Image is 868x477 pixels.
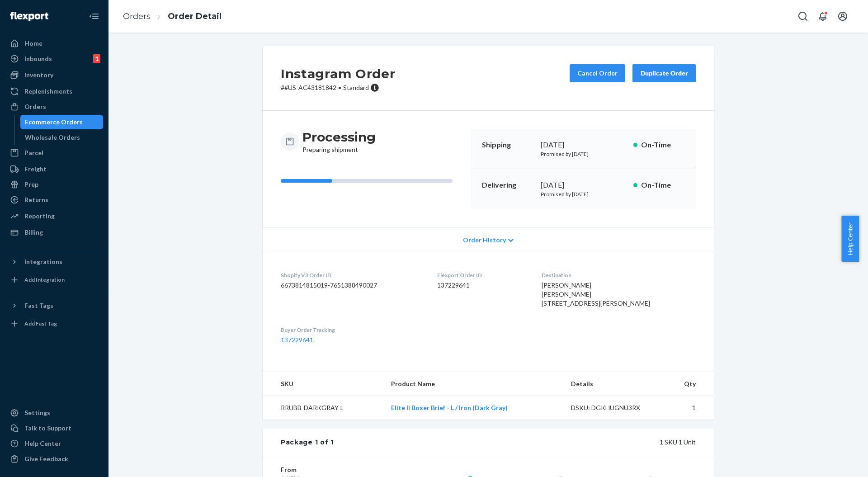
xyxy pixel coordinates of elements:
button: Cancel Order [570,64,625,82]
a: Replenishments [5,84,103,99]
a: Elite II Boxer Brief - L / Iron (Dark Gray) [391,404,508,411]
a: Order Detail [168,11,222,21]
div: Billing [24,228,43,237]
button: Duplicate Order [632,64,696,82]
a: Parcel [5,146,103,160]
span: Order History [463,236,506,245]
td: RRUBB-DARKGRAY-L [263,396,384,420]
p: Promised by [DATE] [541,190,626,198]
div: Reporting [24,212,55,221]
div: Replenishments [24,87,72,96]
div: [DATE] [541,140,626,150]
a: 137229641 [281,336,313,344]
a: Inventory [5,68,103,82]
a: Prep [5,177,103,192]
h2: Instagram Order [281,64,396,83]
div: Prep [24,180,38,189]
div: Parcel [24,148,43,157]
h3: Processing [302,129,376,145]
div: Orders [24,102,46,111]
p: Shipping [482,140,533,150]
a: Freight [5,162,103,176]
div: Inventory [24,71,53,80]
td: 1 [663,396,714,420]
button: Fast Tags [5,298,103,313]
a: Orders [5,99,103,114]
button: Open notifications [814,7,832,25]
div: Give Feedback [24,454,68,463]
div: Inbounds [24,54,52,63]
span: Standard [343,84,369,91]
th: SKU [263,372,384,396]
p: Delivering [482,180,533,190]
a: Settings [5,406,103,420]
div: Duplicate Order [640,69,688,78]
button: Integrations [5,255,103,269]
span: [PERSON_NAME] [PERSON_NAME] [STREET_ADDRESS][PERSON_NAME] [542,281,650,307]
div: Wholesale Orders [25,133,80,142]
div: Integrations [24,257,62,266]
dt: From [281,465,389,474]
p: Promised by [DATE] [541,150,626,158]
div: DSKU: DGKHUGNU3RX [571,403,656,412]
div: Returns [24,195,48,204]
a: Billing [5,225,103,240]
a: Returns [5,193,103,207]
dt: Destination [542,271,696,279]
div: Ecommerce Orders [25,118,83,127]
a: Add Fast Tag [5,316,103,331]
th: Details [564,372,663,396]
dt: Buyer Order Tracking [281,326,423,334]
p: On-Time [641,180,685,190]
th: Product Name [384,372,564,396]
dd: 6673814815019-7651388490027 [281,281,423,290]
a: Wholesale Orders [20,130,104,145]
a: Orders [123,11,151,21]
button: Help Center [841,216,859,262]
a: Add Integration [5,273,103,287]
div: Preparing shipment [302,129,376,154]
button: Open Search Box [794,7,812,25]
div: [DATE] [541,180,626,190]
ol: breadcrumbs [116,3,229,30]
div: Fast Tags [24,301,53,310]
a: Talk to Support [5,421,103,435]
span: • [338,84,341,91]
div: Talk to Support [24,424,71,433]
div: Help Center [24,439,61,448]
div: Settings [24,408,50,417]
div: Freight [24,165,47,174]
div: 1 [93,54,100,63]
dt: Flexport Order ID [437,271,528,279]
dt: Shopify V3 Order ID [281,271,423,279]
a: Inbounds1 [5,52,103,66]
div: Add Integration [24,276,65,283]
dd: 137229641 [437,281,528,290]
a: Home [5,36,103,51]
p: On-Time [641,140,685,150]
button: Give Feedback [5,452,103,466]
button: Open account menu [834,7,852,25]
div: 1 SKU 1 Unit [334,438,696,447]
div: Package 1 of 1 [281,438,334,447]
th: Qty [663,372,714,396]
a: Help Center [5,436,103,451]
p: # #US-AC43181842 [281,83,396,92]
img: Flexport logo [10,12,48,21]
div: Home [24,39,42,48]
button: Close Navigation [85,7,103,25]
div: Add Fast Tag [24,320,57,327]
a: Ecommerce Orders [20,115,104,129]
a: Reporting [5,209,103,223]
